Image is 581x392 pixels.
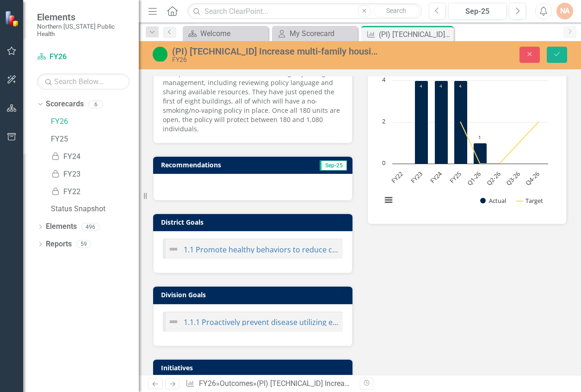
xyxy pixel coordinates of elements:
a: FY26 [37,52,130,62]
img: Not Defined [168,316,179,327]
div: 496 [81,223,99,231]
text: 4 [439,83,442,89]
a: FY26 [51,116,139,127]
a: FY25 [51,134,139,145]
img: Not Defined [168,244,179,255]
button: NA [556,3,573,19]
text: Actual [489,196,506,205]
div: (PI) [TECHNICAL_ID] Increase multi-family housing properties that have smoke free policies by at ... [172,46,378,56]
button: Sep-25 [448,3,507,19]
h3: District Goals [161,219,348,226]
button: Search [373,5,420,18]
span: Elements [37,12,130,23]
text: Q1-26 [465,170,482,187]
text: 4 [420,83,422,89]
p: Staff provided technical assistance to Sage by Vintage management, including reviewing policy lan... [163,69,343,134]
span: Sep-25 [320,160,347,171]
a: My Scorecard [274,28,355,39]
small: Northern [US_STATE] Public Health [37,23,130,38]
span: Search [386,7,406,14]
svg: Interactive chart [377,76,553,214]
a: FY26 [199,379,216,388]
div: 6 [88,100,103,108]
div: Chart. Highcharts interactive chart. [377,76,557,214]
img: On Target [153,47,167,61]
text: Target [525,196,543,205]
h3: Initiatives [161,364,348,371]
a: FY24 [51,152,139,162]
a: Outcomes [220,379,253,388]
h3: Division Goals [161,291,348,298]
img: ClearPoint Strategy [4,10,22,27]
text: 1 [478,134,481,141]
button: Show Actual [480,197,506,205]
div: » » [185,379,353,389]
path: Q1-26, 1. Actual. [474,143,487,164]
text: FY22 [389,170,405,185]
text: Q3-26 [504,170,521,187]
path: FY25, 4. Actual. [454,80,468,164]
a: 1.1 Promote healthy behaviors to reduce chronic disease and injury. [184,245,422,255]
a: Welcome [185,28,266,39]
div: Welcome [200,28,266,39]
text: 4 [382,75,386,84]
text: Q4-26 [524,170,541,187]
h3: Recommendations [161,161,288,168]
div: (PI) [TECHNICAL_ID] Increase multi-family housing properties that have smoke free policies by at ... [379,29,451,40]
button: Show Target [516,197,544,205]
path: FY24, 4. Actual. [435,80,448,164]
text: Q2-26 [485,170,502,187]
text: 4 [459,83,462,89]
div: Sep-25 [451,6,503,17]
div: 59 [76,240,91,248]
input: Search ClearPoint... [187,3,421,19]
div: My Scorecard [290,28,355,39]
path: FY23, 4. Actual. [415,80,428,164]
a: Reports [46,239,72,250]
a: Scorecards [46,99,84,110]
text: 2 [382,117,385,125]
a: FY23 [51,169,139,180]
text: FY23 [409,170,424,185]
button: View chart menu, Chart [382,194,395,207]
a: Elements [46,221,77,232]
text: FY25 [448,170,464,185]
text: FY24 [428,169,444,184]
text: 0 [382,159,385,167]
div: FY26 [172,56,378,63]
a: FY22 [51,187,139,197]
a: Status Snapshot [51,204,139,214]
input: Search Below... [37,73,130,90]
